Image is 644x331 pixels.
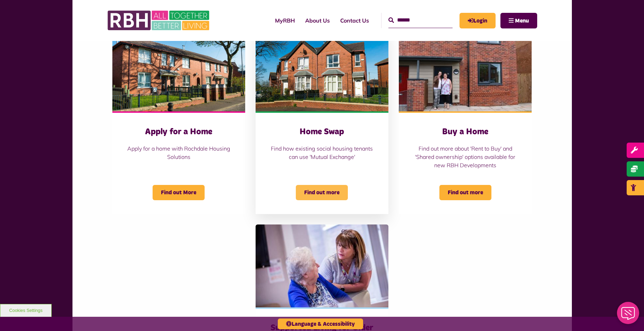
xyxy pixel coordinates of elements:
span: Find out more [439,185,491,200]
p: Find how existing social housing tenants can use 'Mutual Exchange' [269,144,375,161]
a: Home Swap Find how existing social housing tenants can use 'Mutual Exchange' Find out more [256,28,388,214]
h3: Buy a Home [413,127,518,137]
a: Buy a Home Find out more about 'Rent to Buy' and 'Shared ownership' options available for new RBH... [399,28,532,214]
a: MyRBH [270,11,300,30]
img: RBH [107,7,211,34]
img: Belton Avenue [112,28,245,111]
img: Longridge Drive Keys [399,28,532,111]
button: Language & Accessibility [278,319,363,329]
a: About Us [300,11,335,30]
p: Find out more about 'Rent to Buy' and 'Shared ownership' options available for new RBH Developments [413,144,518,169]
span: Menu [515,18,529,24]
iframe: Netcall Web Assistant for live chat [613,300,644,331]
button: Navigation [500,13,537,28]
span: Find out More [153,185,205,200]
h3: Apply for a Home [126,127,231,137]
span: Find out more [296,185,348,200]
img: Belton Ave 07 [256,28,388,111]
a: MyRBH [460,13,496,28]
h3: Home Swap [269,127,375,137]
a: Belton Avenue Apply for a Home Apply for a home with Rochdale Housing Solutions Find out More - o... [112,28,245,214]
a: Contact Us [335,11,374,30]
input: Search [388,13,453,28]
img: Independant Living [256,224,388,308]
p: Apply for a home with Rochdale Housing Solutions [126,144,231,161]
